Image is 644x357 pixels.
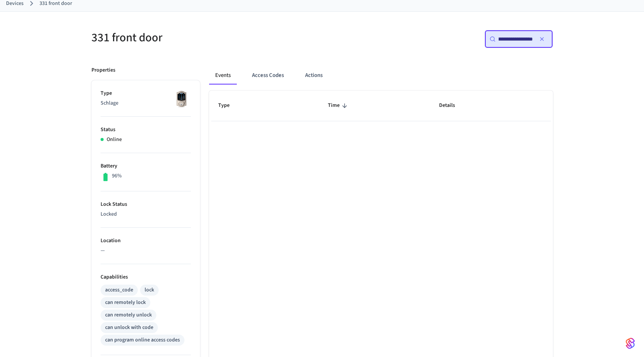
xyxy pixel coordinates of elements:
p: Schlage [101,99,191,107]
div: can program online access codes [105,336,180,344]
p: — [101,247,191,255]
img: Schlage Sense Smart Deadbolt with Camelot Trim, Front [172,89,191,108]
p: Capabilities [101,273,191,281]
img: SeamLogoGradient.69752ec5.svg [626,337,635,349]
div: can remotely unlock [105,311,152,319]
span: Details [439,100,465,111]
div: can remotely lock [105,299,146,307]
p: Battery [101,162,191,170]
p: Online [107,136,122,144]
p: Properties [91,66,115,74]
p: Lock Status [101,200,191,208]
button: Events [209,66,237,85]
p: Status [101,126,191,134]
table: sticky table [209,91,553,121]
div: access_code [105,286,133,294]
p: 96% [112,172,122,180]
div: can unlock with code [105,324,153,332]
h5: 331 front door [91,30,318,45]
p: Location [101,237,191,245]
button: Actions [299,66,329,85]
div: lock [145,286,154,294]
span: Type [218,100,239,111]
p: Locked [101,210,191,218]
div: ant example [209,66,553,85]
button: Access Codes [246,66,290,85]
p: Type [101,89,191,97]
span: Time [328,100,350,111]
